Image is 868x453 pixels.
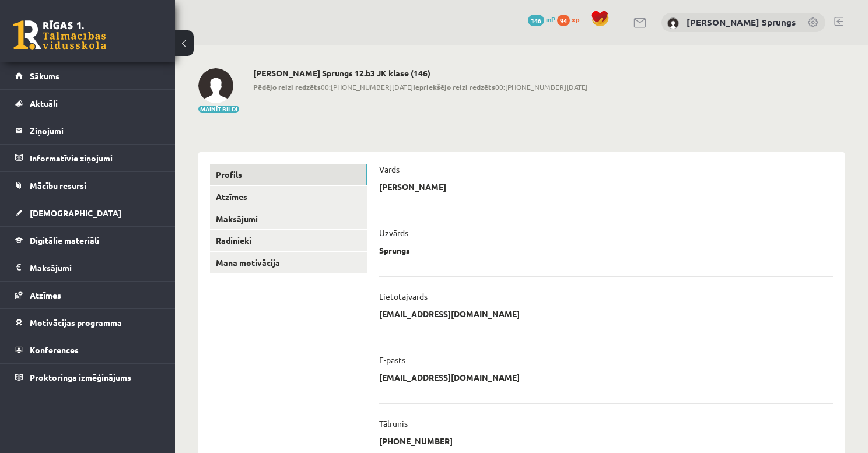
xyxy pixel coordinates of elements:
[572,15,579,24] span: xp
[15,90,160,117] a: Aktuāli
[30,317,122,328] span: Motivācijas programma
[30,117,160,144] legend: Ziņojumi
[210,230,367,251] a: Radinieki
[30,98,58,108] span: Aktuāli
[379,308,520,319] p: [EMAIL_ADDRESS][DOMAIN_NAME]
[528,15,544,26] span: 146
[30,208,121,218] span: [DEMOGRAPHIC_DATA]
[15,336,160,363] a: Konferences
[30,180,86,191] span: Mācību resursi
[15,199,160,226] a: [DEMOGRAPHIC_DATA]
[15,145,160,171] a: Informatīvie ziņojumi
[15,172,160,199] a: Mācību resursi
[15,254,160,281] a: Maksājumi
[210,164,367,185] a: Profils
[198,68,233,103] img: Didzis Daniels Sprungs
[528,15,555,24] a: 146 mP
[15,309,160,336] a: Motivācijas programma
[210,208,367,230] a: Maksājumi
[379,291,428,301] p: Lietotājvārds
[30,145,160,171] legend: Informatīvie ziņojumi
[210,186,367,208] a: Atzīmes
[30,372,131,382] span: Proktoringa izmēģinājums
[30,345,79,355] span: Konferences
[30,235,99,245] span: Digitālie materiāli
[198,106,239,113] button: Mainīt bildi
[687,16,796,28] a: [PERSON_NAME] Sprungs
[30,71,60,81] span: Sākums
[557,15,585,24] a: 94 xp
[379,227,408,238] p: Uzvārds
[379,436,453,446] p: [PHONE_NUMBER]
[253,82,587,92] span: 00:[PHONE_NUMBER][DATE] 00:[PHONE_NUMBER][DATE]
[30,290,61,300] span: Atzīmes
[546,15,555,24] span: mP
[557,15,570,26] span: 94
[379,181,446,192] p: [PERSON_NAME]
[30,254,160,281] legend: Maksājumi
[13,20,106,50] a: Rīgas 1. Tālmācības vidusskola
[15,364,160,391] a: Proktoringa izmēģinājums
[379,354,405,365] p: E-pasts
[379,418,408,429] p: Tālrunis
[667,17,679,29] img: Didzis Daniels Sprungs
[15,62,160,89] a: Sākums
[413,82,495,92] b: Iepriekšējo reizi redzēts
[379,372,520,382] p: [EMAIL_ADDRESS][DOMAIN_NAME]
[15,227,160,254] a: Digitālie materiāli
[210,252,367,273] a: Mana motivācija
[379,245,410,255] p: Sprungs
[15,117,160,144] a: Ziņojumi
[379,164,400,174] p: Vārds
[253,82,321,92] b: Pēdējo reizi redzēts
[15,282,160,308] a: Atzīmes
[253,68,587,78] h2: [PERSON_NAME] Sprungs 12.b3 JK klase (146)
